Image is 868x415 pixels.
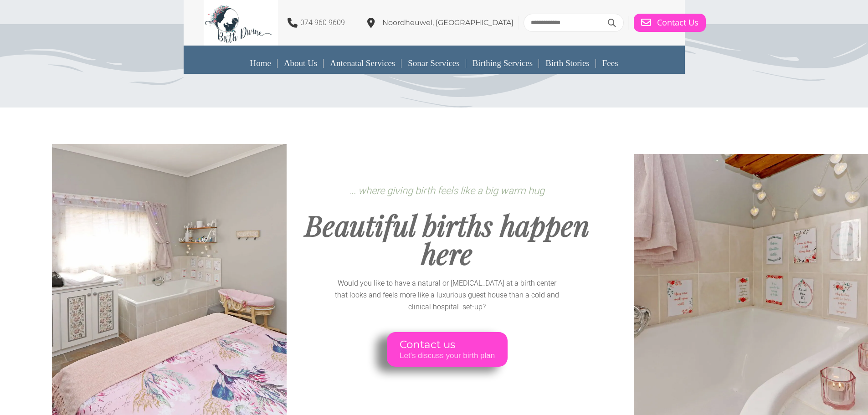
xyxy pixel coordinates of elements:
span: Beautiful births happen here [305,206,590,272]
a: Contact Us [634,14,706,32]
span: Noordheuwel, [GEOGRAPHIC_DATA] [382,18,514,27]
span: .. where giving birth feels like a big warm hug [351,185,544,196]
a: Contact us Let's discuss your birth plan [386,332,507,367]
a: Birth Stories [539,53,596,74]
span: . [349,187,544,196]
span: Let's discuss your birth plan [399,351,494,360]
a: Fees [596,53,625,74]
a: About Us [277,53,324,74]
p: 074 960 9609 [300,17,345,29]
a: Sonar Services [401,53,466,74]
span: Contact Us [657,18,699,28]
p: Would you like to have a natural or [MEDICAL_DATA] at a birth center that looks and feels more li... [333,277,562,313]
a: Birthing Services [466,53,539,74]
a: Home [243,53,277,74]
span: Contact us [399,338,494,351]
a: Antenatal Services [324,53,401,74]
